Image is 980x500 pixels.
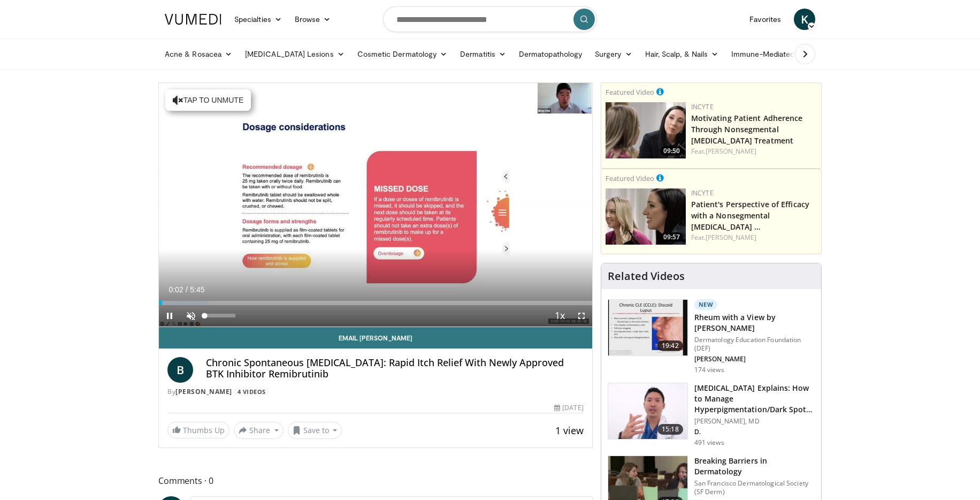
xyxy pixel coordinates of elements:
[288,9,338,30] a: Browse
[180,305,202,327] button: Unmute
[549,305,571,327] button: Playback Rate
[608,300,687,355] img: 15b49de1-14e0-4398-a509-d8f4bc066e5c.150x105_q85_crop-smart_upscale.jpg
[694,417,815,426] p: [PERSON_NAME], MD
[606,173,654,183] small: Featured Video
[694,299,718,310] p: New
[694,428,815,436] p: D.
[608,383,815,447] a: 15:18 [MEDICAL_DATA] Explains: How to Manage Hyperpigmentation/Dark Spots o… [PERSON_NAME], MD D....
[639,43,725,65] a: Hair, Scalp, & Nails
[351,43,454,65] a: Cosmetic Dermatology
[694,438,724,447] p: 491 views
[694,312,815,334] h3: Rheum with a View by [PERSON_NAME]
[228,9,288,30] a: Specialties
[206,357,584,380] h4: Chronic Spontaneous [MEDICAL_DATA]: Rapid Itch Relief With Newly Approved BTK Inhibitor Remibrutinib
[694,479,815,496] p: San Francisco Dermatological Society (SF Derm)
[165,14,221,25] img: VuMedi Logo
[608,270,685,283] h4: Related Videos
[694,456,815,477] h3: Breaking Barriers in Dermatology
[158,474,593,488] span: Comments 0
[691,102,714,111] a: Incyte
[691,233,817,243] div: Feat.
[606,188,686,245] img: 2c48d197-61e9-423b-8908-6c4d7e1deb64.png.150x105_q85_crop-smart_upscale.jpg
[657,340,683,351] span: 19:42
[204,314,235,317] div: Volume Level
[571,305,592,327] button: Fullscreen
[694,355,815,363] p: [PERSON_NAME]
[606,87,654,97] small: Featured Video
[234,422,284,439] button: Share
[554,403,583,413] div: [DATE]
[725,43,811,65] a: Immune-Mediated
[175,387,232,396] a: [PERSON_NAME]
[608,299,815,374] a: 19:42 New Rheum with a View by [PERSON_NAME] Dermatology Education Foundation (DEF) [PERSON_NAME]...
[794,9,815,30] a: K
[186,285,188,294] span: /
[706,233,756,242] a: [PERSON_NAME]
[555,424,584,437] span: 1 view
[159,305,180,327] button: Pause
[706,147,756,156] a: [PERSON_NAME]
[691,188,714,198] a: Incyte
[288,422,342,439] button: Save to
[694,336,815,353] p: Dermatology Education Foundation (DEF)
[606,102,686,158] a: 09:50
[512,43,588,65] a: Dermatopathology
[167,387,584,397] div: By
[165,89,251,111] button: Tap to unmute
[158,43,239,65] a: Acne & Rosacea
[169,285,183,294] span: 0:02
[234,387,269,396] a: 4 Videos
[606,102,686,158] img: 39505ded-af48-40a4-bb84-dee7792dcfd5.png.150x105_q85_crop-smart_upscale.jpg
[383,6,597,32] input: Search topics, interventions
[660,232,683,242] span: 09:57
[159,301,592,305] div: Progress Bar
[743,9,787,30] a: Favorites
[167,422,229,438] a: Thumbs Up
[694,383,815,415] h3: [MEDICAL_DATA] Explains: How to Manage Hyperpigmentation/Dark Spots o…
[691,113,803,146] a: Motivating Patient Adherence Through Nonsegmental [MEDICAL_DATA] Treatment
[691,199,809,232] a: Patient's Perspective of Efficacy with a Nonsegmental [MEDICAL_DATA] …
[660,146,683,156] span: 09:50
[239,43,351,65] a: [MEDICAL_DATA] Lesions
[691,147,817,156] div: Feat.
[159,327,592,349] a: Email [PERSON_NAME]
[167,357,193,383] a: B
[657,424,683,435] span: 15:18
[159,83,592,327] video-js: Video Player
[608,383,687,439] img: e1503c37-a13a-4aad-9ea8-1e9b5ff728e6.150x105_q85_crop-smart_upscale.jpg
[454,43,512,65] a: Dermatitis
[694,366,724,374] p: 174 views
[606,188,686,245] a: 09:57
[588,43,639,65] a: Surgery
[190,285,204,294] span: 5:45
